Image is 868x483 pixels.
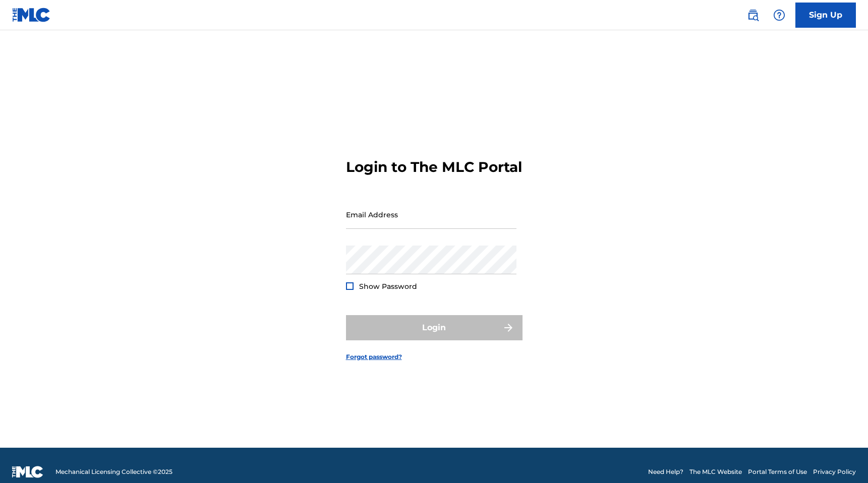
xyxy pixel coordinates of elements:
a: The MLC Website [689,467,742,476]
a: Forgot password? [346,352,402,361]
span: Show Password [359,282,417,291]
div: Help [769,5,789,25]
img: help [773,9,785,21]
img: MLC Logo [12,8,51,22]
a: Privacy Policy [813,467,856,476]
a: Public Search [743,5,763,25]
img: logo [12,466,43,478]
img: search [747,9,759,21]
h3: Login to The MLC Portal [346,158,522,176]
span: Mechanical Licensing Collective © 2025 [55,467,172,476]
a: Need Help? [648,467,683,476]
iframe: Chat Widget [818,435,868,483]
a: Portal Terms of Use [748,467,807,476]
a: Sign Up [795,3,856,28]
